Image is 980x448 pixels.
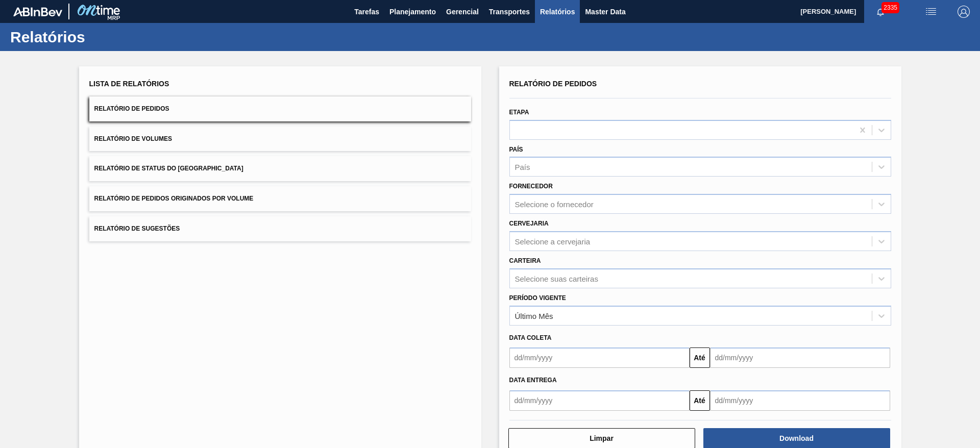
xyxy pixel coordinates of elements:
[509,377,557,384] span: Data entrega
[509,294,566,302] label: Período Vigente
[509,334,552,341] span: Data coleta
[489,6,530,18] span: Transportes
[690,390,710,411] button: Até
[509,183,553,190] label: Fornecedor
[690,347,710,368] button: Até
[89,80,169,88] span: Lista de Relatórios
[515,200,594,209] div: Selecione o fornecedor
[13,7,62,16] img: TNhmsLtSVTkK8tSr43FrP2fwEKptu5GPRR3wAAAABJRU5ErkJggg==
[94,195,254,202] span: Relatório de Pedidos Originados por Volume
[515,274,598,283] div: Selecione suas carteiras
[89,96,471,121] button: Relatório de Pedidos
[509,390,690,411] input: dd/mm/yyyy
[509,146,523,153] label: País
[864,5,897,19] button: Notificações
[446,6,479,18] span: Gerencial
[515,237,591,245] div: Selecione a cervejaria
[958,6,970,18] img: Logout
[354,6,379,18] span: Tarefas
[515,311,553,320] div: Último Mês
[509,257,541,264] label: Carteira
[509,80,597,88] span: Relatório de Pedidos
[89,127,471,152] button: Relatório de Volumes
[94,135,172,142] span: Relatório de Volumes
[89,186,471,211] button: Relatório de Pedidos Originados por Volume
[540,6,575,18] span: Relatórios
[585,6,625,18] span: Master Data
[94,105,169,112] span: Relatório de Pedidos
[881,2,899,13] span: 2335
[509,347,690,368] input: dd/mm/yyyy
[89,216,471,241] button: Relatório de Sugestões
[94,165,243,172] span: Relatório de Status do [GEOGRAPHIC_DATA]
[509,109,529,116] label: Etapa
[710,347,890,368] input: dd/mm/yyyy
[10,31,191,43] h1: Relatórios
[925,6,937,18] img: userActions
[509,220,549,227] label: Cervejaria
[515,163,530,171] div: País
[89,156,471,181] button: Relatório de Status do [GEOGRAPHIC_DATA]
[94,225,180,232] span: Relatório de Sugestões
[389,6,436,18] span: Planejamento
[710,390,890,411] input: dd/mm/yyyy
